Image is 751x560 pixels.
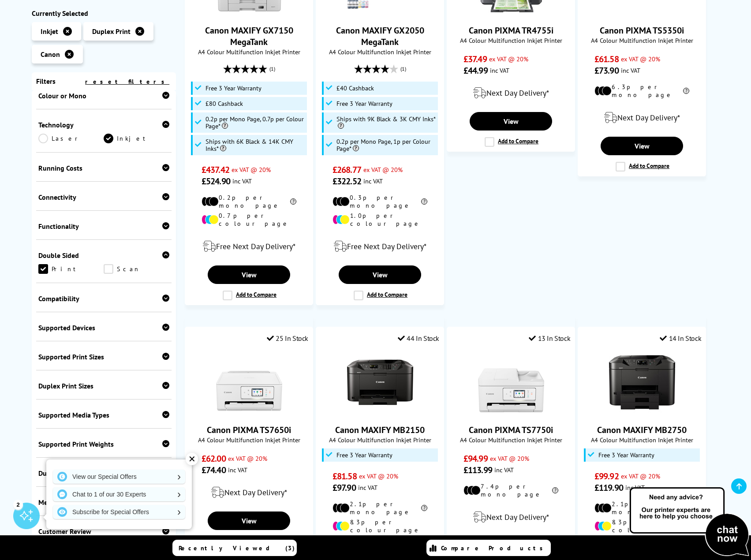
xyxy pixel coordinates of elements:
span: ex VAT @ 20% [490,454,529,463]
a: Canon PIXMA TR4755i [478,9,544,18]
div: 14 In Stock [660,334,701,343]
span: A4 Colour Multifunction Inkjet Printer [321,436,439,444]
div: Supported Print Sizes [38,352,170,361]
span: Canon [41,50,60,59]
a: Canon MAXIFY MB2750 [597,424,687,436]
span: inc VAT [232,177,252,185]
span: inc VAT [363,177,383,185]
div: modal_delivery [190,234,308,259]
a: Canon MAXIFY GX2050 MegaTank [336,25,424,48]
a: View [339,265,421,284]
span: Free 3 Year Warranty [598,452,654,459]
span: A4 Colour Multifunction Inkjet Printer [452,36,570,45]
span: 0.2p per Mono Page, 1p per Colour Page* [336,138,436,152]
span: inc VAT [358,483,377,492]
span: inc VAT [228,466,247,474]
span: Recently Viewed (3) [179,544,295,552]
span: £80 Cashback [205,100,243,107]
div: modal_delivery [452,81,570,105]
span: Inkjet [41,27,58,36]
span: inc VAT [621,66,640,75]
div: Double Sided [38,251,170,260]
span: A4 Colour Multifunction Inkjet Printer [190,436,308,444]
span: Ships with 9K Black & 3K CMY Inks* [336,116,436,130]
label: Add to Compare [485,137,538,147]
a: View our Special Offers [53,470,185,484]
span: Ships with 6K Black & 14K CMY Inks* [205,138,305,152]
a: Canon PIXMA TR4755i [469,25,553,36]
span: £94.99 [463,453,488,464]
a: View [208,265,290,284]
a: Canon MAXIFY GX7150 MegaTank [216,9,282,18]
span: ex VAT @ 20% [621,55,660,63]
span: A4 Colour Multifunction Inkjet Printer [583,436,701,444]
label: Add to Compare [616,162,669,172]
span: £322.52 [333,175,361,187]
span: (1) [400,60,406,77]
div: Colour or Mono [38,91,170,100]
a: Canon MAXIFY MB2150 [347,408,413,417]
span: ex VAT @ 20% [489,55,528,63]
li: 8.3p per colour page [333,518,427,534]
a: View [601,137,683,155]
span: £73.90 [594,65,619,76]
span: £113.99 [463,464,492,476]
span: £40 Cashback [336,85,374,92]
div: ✕ [186,453,198,465]
li: 0.3p per mono page [333,194,427,209]
div: Running Costs [38,164,170,172]
span: ex VAT @ 20% [359,472,398,480]
a: Canon PIXMA TS5350i [600,25,684,36]
a: reset filters [85,78,169,86]
span: Free 3 Year Warranty [336,452,392,459]
a: Canon MAXIFY MB2750 [609,408,675,417]
div: 2 [13,500,23,509]
a: View [470,112,552,131]
div: 25 In Stock [267,334,308,343]
img: Canon PIXMA TS7750i [478,349,544,415]
span: ex VAT @ 20% [621,472,660,480]
img: Canon MAXIFY MB2150 [347,349,413,415]
div: Supported Devices [38,323,170,332]
img: Canon MAXIFY MB2750 [609,349,675,415]
li: 7.4p per mono page [463,482,558,498]
div: Functionality [38,222,170,231]
a: Canon MAXIFY MB2150 [335,424,425,436]
span: £37.49 [463,53,487,65]
a: Inkjet [104,134,169,143]
span: inc VAT [490,66,509,75]
label: Add to Compare [223,291,276,300]
span: Free 3 Year Warranty [336,100,392,107]
span: £74.40 [202,464,226,476]
a: Subscribe for Special Offers [53,505,185,519]
div: Customer Review [38,527,170,536]
span: £268.77 [333,164,361,175]
span: £524.90 [202,175,230,187]
div: modal_delivery [321,234,439,259]
span: A4 Colour Multifunction Inkjet Printer [583,36,701,45]
div: modal_delivery [190,480,308,505]
span: inc VAT [625,483,645,492]
img: Canon PIXMA TS7650i [216,349,282,415]
div: 13 In Stock [529,334,570,343]
span: Duplex Print [92,27,131,36]
li: 1.0p per colour page [333,212,427,228]
a: Canon PIXMA TS7650i [216,408,282,417]
a: Laser [38,134,104,143]
li: 0.7p per colour page [202,212,296,228]
span: £61.58 [594,53,619,65]
a: Canon PIXMA TS7750i [469,424,553,436]
span: £119.90 [594,482,623,493]
span: £44.99 [463,65,488,76]
li: 2.1p per mono page [594,500,689,516]
a: Canon PIXMA TS5350i [609,9,675,18]
span: ex VAT @ 20% [363,165,403,174]
span: £62.00 [202,453,226,464]
div: Supported Print Weights [38,440,170,448]
span: ex VAT @ 20% [232,165,271,174]
div: Media Path [38,498,170,507]
span: A4 Colour Multifunction Inkjet Printer [190,48,308,56]
a: Print [38,264,104,274]
span: £97.90 [333,482,356,493]
span: £99.92 [594,470,619,482]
